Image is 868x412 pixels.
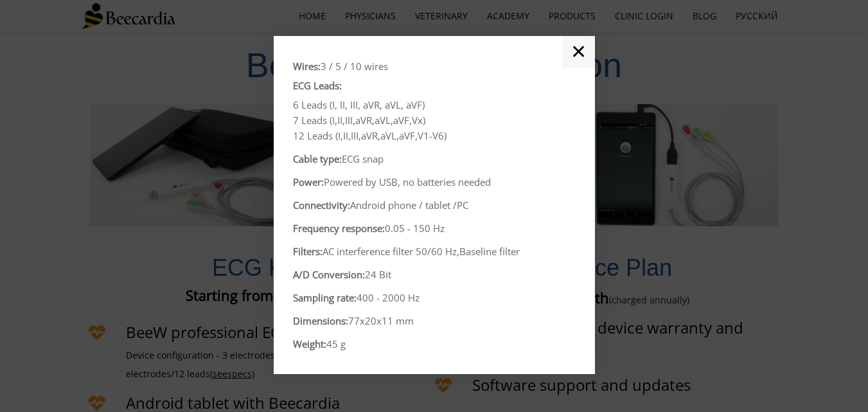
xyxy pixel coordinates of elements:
span: Frequency response: [293,222,385,235]
span: Connectivity: [293,199,350,211]
span: Sampling rate: [293,291,357,304]
span: 400 - 2000 Hz [357,291,420,304]
span: Wires: [293,60,321,73]
span: 3 / 5 / 10 wires [321,60,388,73]
span: Filters: [293,245,323,258]
span: 12 Leads (I,II,III,aVR,aVL,aVF,V1-V6) [293,129,447,142]
span: 24 Bit [365,268,391,281]
span: 45 g [326,337,346,350]
span: Weight: [293,337,326,350]
span: o batteries needed [409,175,491,188]
a: ✕ [562,36,595,68]
span: Cable type: [293,152,342,165]
span: ECG snap [342,152,384,165]
span: Android phone / tablet / [350,199,457,211]
span: Dimensions: [293,314,348,327]
span: ECG Leads: [293,79,342,92]
span: AC interference filter 50/60 Hz, [323,245,459,258]
span: Power: [293,175,324,188]
span: A/D Conversion: [293,268,365,281]
span: 0.05 - 150 Hz [385,222,445,235]
span: PC [457,199,468,211]
span: Powered by USB, n [324,175,409,188]
span: 77x20x11 mm [348,314,414,327]
span: 7 Leads (I,II,III,aVR,aVL,aVF,Vx) [293,114,425,127]
span: 6 Leads (I, II, III, aVR, aVL, aVF) [293,98,425,111]
span: Baseline filter [459,245,520,258]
